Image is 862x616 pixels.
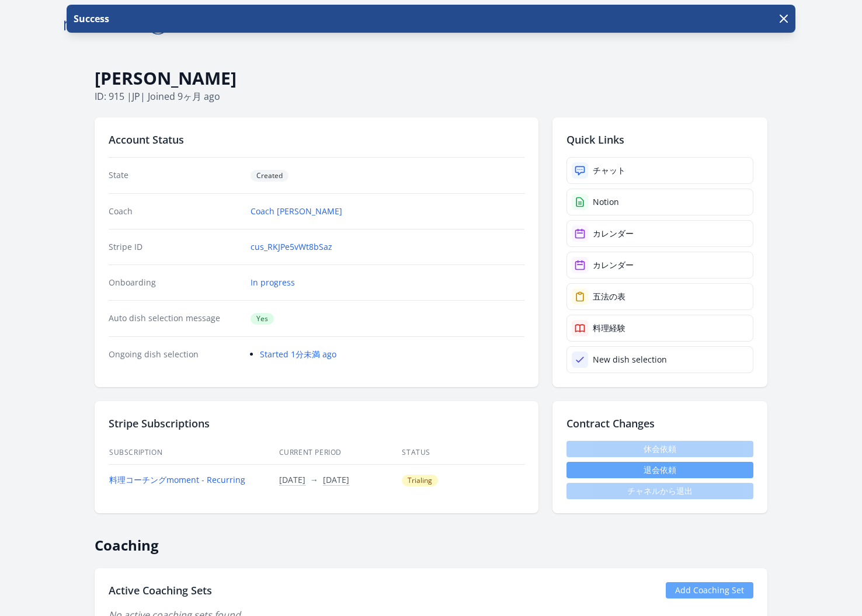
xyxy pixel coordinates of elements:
[109,169,241,182] dt: State
[566,415,753,431] h2: Contract Changes
[566,157,753,184] a: チャット
[109,349,241,360] dt: Ongoing dish selection
[593,228,634,239] div: カレンダー
[566,441,753,457] span: 休会依頼
[566,346,753,373] a: New dish selection
[593,322,625,334] div: 料理経験
[279,441,402,465] th: Current Period
[566,462,753,478] button: 退会依頼
[260,349,336,360] a: Started 1分未満 ago
[109,277,241,288] dt: Onboarding
[666,582,753,598] a: Add Coaching Set
[109,415,524,431] h2: Stripe Subscriptions
[251,313,274,325] span: Yes
[593,165,625,176] div: チャット
[323,474,349,486] button: [DATE]
[95,67,767,89] h1: [PERSON_NAME]
[401,441,524,465] th: Status
[109,241,241,253] dt: Stripe ID
[251,241,332,253] a: cus_RKJPe5vWt8bSaz
[593,354,667,366] div: New dish selection
[566,252,753,279] a: カレンダー
[566,220,753,247] a: カレンダー
[109,474,245,485] a: 料理コーチングmoment - Recurring
[251,170,289,182] span: Created
[310,474,318,485] span: →
[109,312,241,325] dt: Auto dish selection message
[251,277,295,288] a: In progress
[593,196,619,208] div: Notion
[95,527,767,554] h2: Coaching
[251,206,342,217] a: Coach [PERSON_NAME]
[593,259,634,271] div: カレンダー
[71,12,109,26] p: Success
[279,474,305,486] button: [DATE]
[109,206,241,217] dt: Coach
[109,582,212,598] h2: Active Coaching Sets
[566,283,753,310] a: 五法の表
[566,315,753,342] a: 料理経験
[109,441,279,465] th: Subscription
[402,475,438,486] span: Trialing
[95,89,767,103] p: ID: 915 | | Joined 9ヶ月 ago
[593,291,625,302] div: 五法の表
[566,483,753,499] span: チャネルから退出
[109,131,524,148] h2: Account Status
[132,90,140,103] span: jp
[566,189,753,215] a: Notion
[566,131,753,148] h2: Quick Links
